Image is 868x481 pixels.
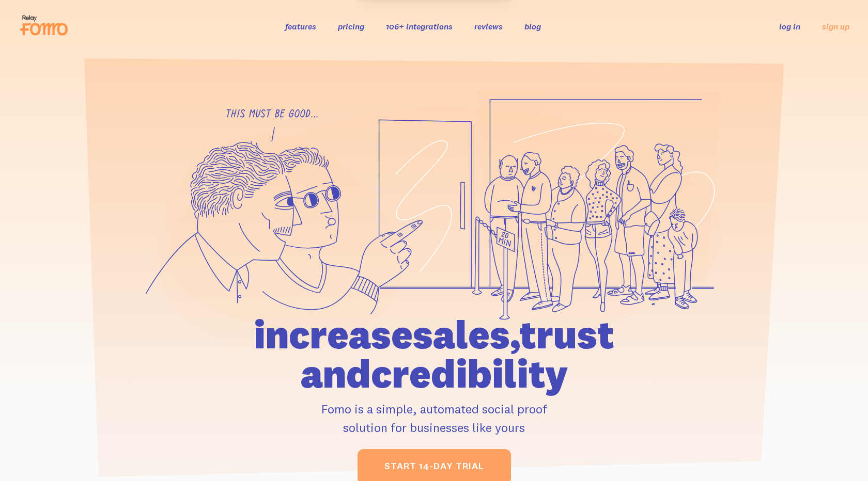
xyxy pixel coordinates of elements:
[524,21,541,31] a: blog
[822,21,849,32] a: sign up
[285,21,316,31] a: features
[386,21,453,31] a: 106+ integrations
[338,21,364,31] a: pricing
[474,21,503,31] a: reviews
[195,399,673,437] p: Fomo is a simple, automated social proof solution for businesses like yours
[195,315,673,393] h1: increase sales, trust and credibility
[779,21,800,31] a: log in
